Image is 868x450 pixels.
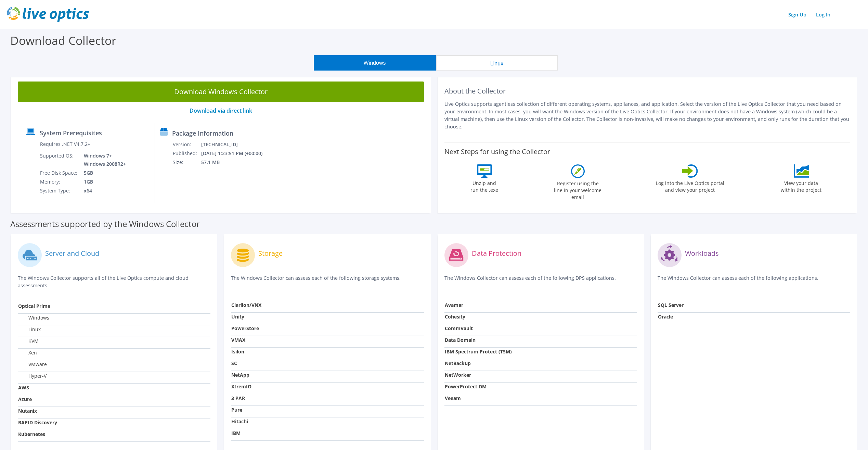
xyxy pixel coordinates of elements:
strong: 3 PAR [231,395,245,401]
td: 1GB [79,177,127,186]
strong: Veeam [445,395,461,401]
img: live_optics_svg.svg [7,7,89,22]
label: System Prerequisites [40,129,102,136]
td: 5GB [79,168,127,177]
label: Assessments supported by the Windows Collector [10,221,200,227]
td: Published: [172,149,201,158]
p: The Windows Collector can assess each of the following storage systems. [231,274,424,288]
strong: SQL Server [658,302,684,308]
td: 57.1 MB [201,158,272,167]
label: Xen [18,349,37,356]
label: VMware [18,361,47,368]
label: Next Steps for using the Collector [444,148,550,156]
p: The Windows Collector can assess each of the following applications. [658,274,850,288]
strong: Nutanix [18,408,37,414]
strong: NetWorker [445,372,471,378]
label: View your data within the project [777,178,826,193]
a: Sign Up [785,10,810,20]
p: The Windows Collector supports all of the Live Optics compute and cloud assessments. [18,274,210,289]
label: Requires .NET V4.7.2+ [40,141,90,148]
strong: Isilon [231,348,244,355]
td: System Type: [40,186,79,195]
strong: Pure [231,407,242,413]
strong: CommVault [445,325,473,332]
strong: NetApp [231,372,249,378]
td: Supported OS: [40,151,79,168]
label: Register using the line in your welcome email [552,178,604,201]
strong: Cohesity [445,313,465,320]
label: Log into the Live Optics portal and view your project [656,178,725,193]
label: Windows [18,314,49,321]
p: The Windows Collector can assess each of the following DPS applications. [444,274,637,288]
td: [DATE] 1:23:51 PM (+00:00) [201,149,272,158]
h2: About the Collector [444,87,851,95]
strong: AWS [18,384,29,391]
strong: XtremIO [231,383,251,390]
label: Package Information [172,130,233,137]
strong: NetBackup [445,360,471,366]
strong: Hitachi [231,418,248,425]
strong: PowerStore [231,325,259,332]
strong: IBM [231,430,241,436]
a: Download Windows Collector [18,82,424,102]
strong: Kubernetes [18,431,45,437]
button: Windows [314,55,436,71]
strong: PowerProtect DM [445,383,487,390]
button: Linux [436,55,558,71]
td: Version: [172,140,201,149]
strong: SC [231,360,237,366]
label: Data Protection [472,250,521,257]
td: Free Disk Space: [40,168,79,177]
label: Unzip and run the .exe [469,178,500,193]
td: x64 [79,186,127,195]
label: Hyper-V [18,373,47,379]
label: Server and Cloud [45,250,99,257]
td: Windows 7+ Windows 2008R2+ [79,151,127,168]
strong: Data Domain [445,337,476,343]
a: Download via direct link [190,107,252,114]
strong: Avamar [445,302,463,308]
label: Download Collector [10,33,116,48]
p: Live Optics supports agentless collection of different operating systems, appliances, and applica... [444,100,851,130]
strong: Oracle [658,313,673,320]
strong: IBM Spectrum Protect (TSM) [445,348,512,355]
label: KVM [18,338,39,345]
strong: Clariion/VNX [231,302,261,308]
td: Size: [172,158,201,167]
strong: RAPID Discovery [18,419,57,426]
label: Storage [258,250,283,257]
strong: Unity [231,313,244,320]
a: Log In [813,10,834,20]
label: Linux [18,326,41,333]
td: Memory: [40,177,79,186]
strong: VMAX [231,337,245,343]
strong: Azure [18,396,32,402]
label: Workloads [685,250,719,257]
td: [TECHNICAL_ID] [201,140,272,149]
strong: Optical Prime [18,303,50,309]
